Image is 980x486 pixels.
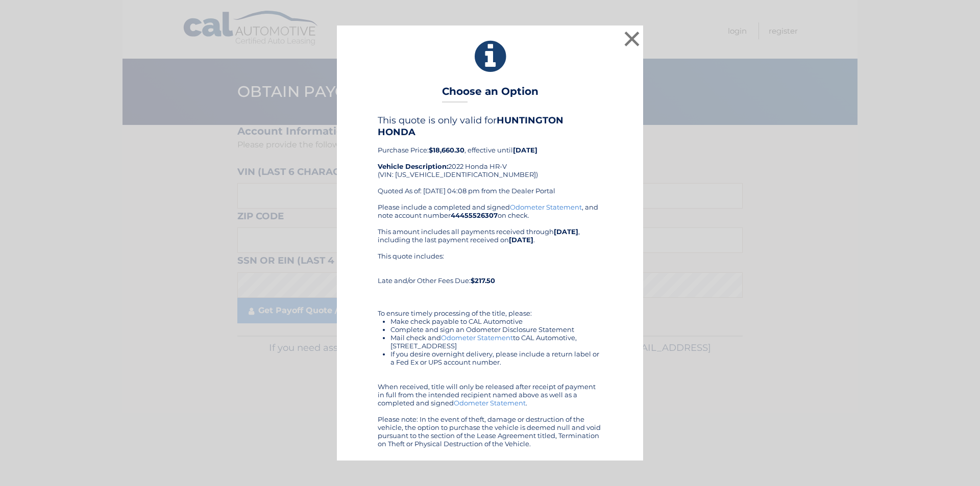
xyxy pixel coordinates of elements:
[390,350,602,366] li: If you desire overnight delivery, please include a return label or a Fed Ex or UPS account number.
[390,325,602,334] li: Complete and sign an Odometer Disclosure Statement
[513,146,537,154] b: [DATE]
[622,29,642,49] button: ×
[378,115,602,137] h4: This quote is only valid for
[451,211,498,219] b: 44455526307
[510,203,582,211] a: Odometer Statement
[390,334,602,350] li: Mail check and to CAL Automotive, [STREET_ADDRESS]
[471,276,495,285] b: $217.50
[378,115,563,137] b: HUNTINGTON HONDA
[554,227,578,236] b: [DATE]
[378,115,602,202] div: Purchase Price: , effective until 2022 Honda HR-V (VIN: [US_VEHICLE_IDENTIFICATION_NUMBER]) Quote...
[442,85,538,103] h3: Choose an Option
[509,236,533,244] b: [DATE]
[378,203,602,448] div: Please include a completed and signed , and note account number on check. This amount includes al...
[429,146,464,154] b: $18,660.30
[441,334,513,342] a: Odometer Statement
[454,399,526,407] a: Odometer Statement
[378,162,448,170] strong: Vehicle Description:
[378,252,602,285] div: This quote includes: Late and/or Other Fees Due:
[390,317,602,325] li: Make check payable to CAL Automotive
